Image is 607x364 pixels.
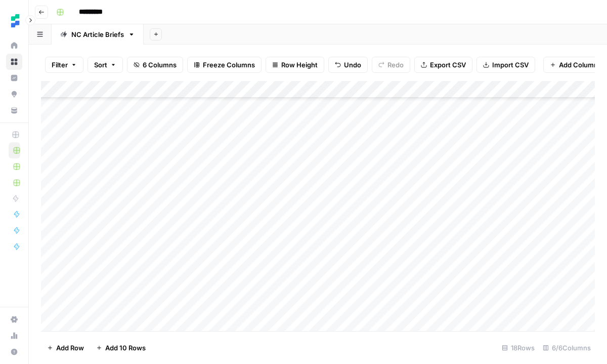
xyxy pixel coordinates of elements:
[88,57,123,73] button: Sort
[539,340,595,356] div: 6/6 Columns
[328,57,368,73] button: Undo
[203,60,255,70] span: Freeze Columns
[387,60,404,70] span: Redo
[6,344,22,360] button: Help + Support
[52,24,144,45] a: NC Article Briefs
[6,8,22,33] button: Workspace: Ten Speed
[414,57,472,73] button: Export CSV
[41,340,90,356] button: Add Row
[498,340,539,356] div: 18 Rows
[90,340,152,356] button: Add 10 Rows
[281,60,318,70] span: Row Height
[6,311,22,328] a: Settings
[344,60,361,70] span: Undo
[6,70,22,86] a: Insights
[71,29,124,39] div: NC Article Briefs
[6,37,22,54] a: Home
[187,57,262,73] button: Freeze Columns
[430,60,466,70] span: Export CSV
[6,54,22,70] a: Browse
[559,60,598,70] span: Add Column
[543,57,604,73] button: Add Column
[6,12,24,30] img: Ten Speed Logo
[56,343,84,353] span: Add Row
[372,57,410,73] button: Redo
[266,57,324,73] button: Row Height
[6,86,22,102] a: Opportunities
[52,60,68,70] span: Filter
[127,57,183,73] button: 6 Columns
[143,60,177,70] span: 6 Columns
[6,328,22,344] a: Usage
[105,343,146,353] span: Add 10 Rows
[94,60,107,70] span: Sort
[6,102,22,118] a: Your Data
[492,60,529,70] span: Import CSV
[45,57,83,73] button: Filter
[476,57,535,73] button: Import CSV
